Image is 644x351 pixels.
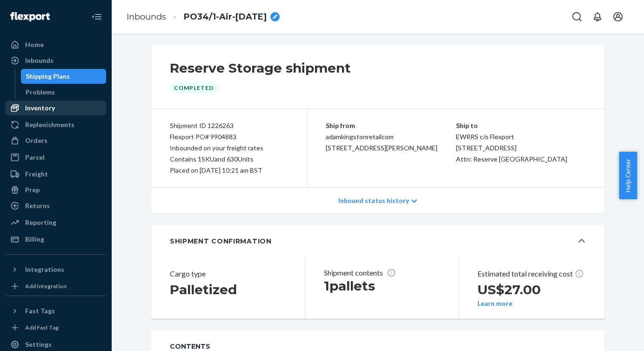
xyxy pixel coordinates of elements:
[170,131,288,142] div: Flexport PO# 9904883
[119,3,287,31] ol: breadcrumbs
[456,144,567,163] span: [STREET_ADDRESS] Attn: Reserve [GEOGRAPHIC_DATA]
[25,306,55,316] div: Fast Tags
[6,53,106,68] a: Inbounds
[6,133,106,148] a: Orders
[456,131,586,142] p: EWRRS c/o Flexport
[170,236,272,246] h5: SHIPMENT CONFIRMATION
[25,153,45,162] div: Parcel
[151,225,604,257] button: SHIPMENT CONFIRMATION
[25,282,67,290] div: Add Integration
[6,167,106,182] a: Freight
[25,40,44,49] div: Home
[477,300,512,307] button: Learn more
[170,154,288,165] div: Contains 1 SKU and 630 Units
[25,265,64,274] div: Integrations
[6,198,106,213] a: Returns
[477,268,586,279] p: Estimated total receiving cost
[184,11,267,23] span: PO34/1-Air-Aug'25
[6,232,106,247] a: Billing
[170,268,279,279] header: Cargo type
[25,201,50,210] div: Returns
[6,150,106,165] a: Parcel
[25,185,40,195] div: Prep
[338,196,409,205] p: Inbound status history
[326,120,456,131] p: Ship from
[170,165,288,176] div: Placed on [DATE] 10:21 am BST
[25,103,55,113] div: Inventory
[170,342,586,351] span: CONTENTS
[568,7,586,26] button: Open Search Box
[609,7,627,26] button: Open account menu
[25,340,52,349] div: Settings
[25,120,74,129] div: Replenishments
[21,69,107,84] a: Shipping Plans
[6,322,106,333] a: Add Fast Tag
[6,101,106,115] a: Inventory
[25,218,56,227] div: Reporting
[456,120,586,131] p: Ship to
[326,133,437,152] span: adamkingstonretailcom [STREET_ADDRESS][PERSON_NAME]
[324,268,432,277] p: Shipment contents
[10,12,50,21] img: Flexport logo
[6,262,106,277] button: Integrations
[170,60,351,76] h2: Reserve Storage shipment
[127,12,166,22] a: Inbounds
[25,169,48,179] div: Freight
[324,277,432,294] h1: 1 pallets
[6,215,106,230] a: Reporting
[477,281,586,298] h2: US$27.00
[170,281,279,298] h2: Palletized
[6,304,106,318] button: Fast Tags
[6,281,106,292] a: Add Integration
[6,37,106,52] a: Home
[25,235,44,244] div: Billing
[6,182,106,197] a: Prep
[619,152,637,199] button: Help Center
[6,117,106,132] a: Replenishments
[21,85,107,100] a: Problems
[26,88,55,97] div: Problems
[25,136,47,145] div: Orders
[87,7,106,26] button: Close Navigation
[25,56,54,65] div: Inbounds
[25,324,59,331] div: Add Fast Tag
[170,82,218,94] div: Completed
[170,120,288,131] div: Shipment ID 1226263
[170,142,288,154] div: Inbounded on your freight rates
[26,72,70,81] div: Shipping Plans
[588,7,607,26] button: Open notifications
